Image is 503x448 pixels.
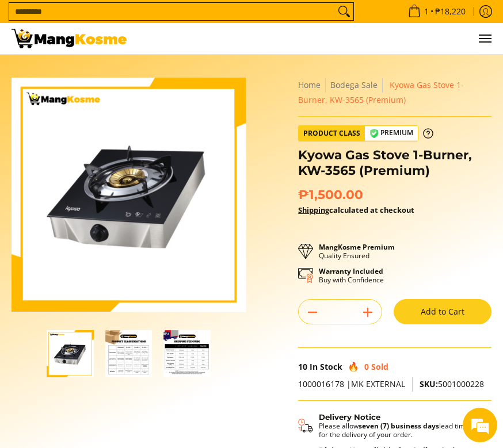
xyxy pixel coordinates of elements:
p: Buy with Confidence [319,267,384,284]
span: ₱1,500.00 [298,187,363,202]
a: Bodega Sale [330,79,378,90]
span: Kyowa Gas Stove 1-Burner, KW-3565 (Premium) [298,79,464,105]
strong: calculated at checkout [298,205,414,215]
nav: Breadcrumbs [298,78,491,108]
img: kyowa-tempered-glass-single-gas-burner-full-view-mang-kosme [12,78,246,312]
span: SKU: [420,378,438,389]
a: Shipping [298,205,329,215]
button: Add [354,303,382,321]
strong: Delivery Notice [319,412,380,422]
h1: Kyowa Gas Stove 1-Burner, KW-3565 (Premium) [298,147,491,178]
span: In Stock [310,361,342,372]
strong: MangKosme Premium [319,242,395,252]
img: Kyowa Gas Stove 1-Burner, KW-3565 (Premium)-2 [105,330,153,377]
img: kyowa-tempered-glass-single-gas-burner-full-view-mang-kosme [47,330,94,377]
strong: seven (7) business days [359,421,439,431]
p: Quality Ensured [319,243,395,260]
nav: Main Menu [138,23,491,54]
strong: Warranty Included [319,266,383,276]
button: Add to Cart [394,299,491,324]
button: Search [335,3,353,20]
img: Kyowa Gas Stove 1-Burner, KW-3565 (Premium)-3 [163,330,211,377]
p: Please allow lead time for the delivery of your order. [319,422,480,439]
button: Subtract [299,303,326,321]
span: 10 [298,361,307,372]
button: Menu [478,23,491,54]
span: Premium [365,126,418,140]
span: Sold [371,361,388,372]
img: premium-badge-icon.webp [369,129,379,138]
button: Shipping & Delivery [298,412,480,439]
span: Product Class [299,126,365,141]
span: 0 [364,361,369,372]
span: • [405,5,469,18]
span: 1 [422,7,430,16]
a: Home [298,79,321,90]
span: 1000016178 |MK EXTERNAL [298,378,405,389]
span: ₱18,220 [433,7,467,16]
span: 5001000228 [420,378,484,389]
ul: Customer Navigation [138,23,491,54]
a: Product Class Premium [298,125,433,141]
img: Kyowa Single-Burner Gas Stove Tempered Glass (Premium) l Mang Kosme [12,29,127,48]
